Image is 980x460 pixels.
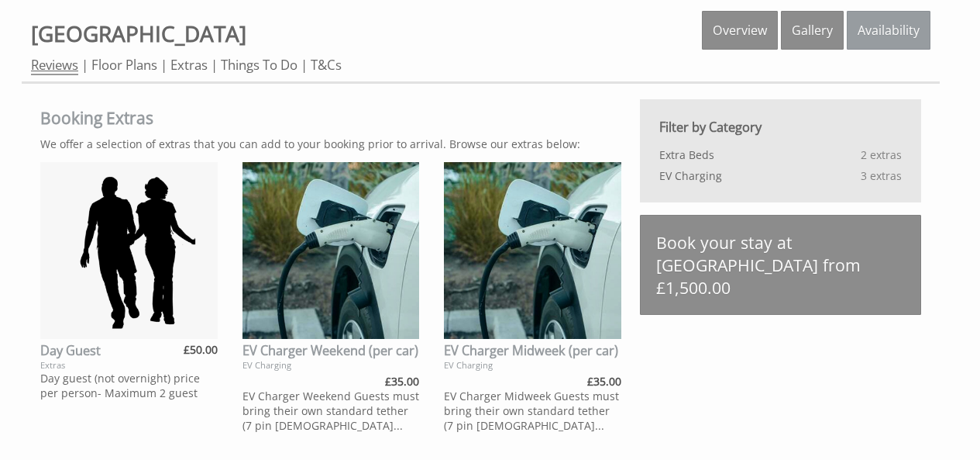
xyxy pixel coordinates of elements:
a: Floor Plans [91,56,157,74]
a: Availability [847,11,930,50]
h4: £35.00 [587,374,621,389]
a: Gallery [781,11,844,50]
a: Day Guest [40,342,101,359]
a: Overview [702,11,778,50]
p: Day guest (not overnight) price per person- Maximum 2 guest [40,371,218,420]
img: EV Charger Weekend (per car) [242,162,420,340]
img: EV Charger Midweek (per car) [444,162,621,340]
a: EV Charging [659,168,829,183]
a: Reviews [31,56,78,75]
p: We offer a selection of extras that you can add to your booking prior to arrival. Browse our extr... [40,137,621,151]
a: EV Charging [444,359,493,371]
p: 2 extras [829,147,902,162]
a: EV Charging [242,359,291,371]
a: Extras [170,56,208,74]
a: Extra Beds [659,147,829,162]
a: EV Charger Midweek (per car) [444,342,618,359]
p: EV Charger Weekend Guests must bring their own standard tether (7 pin [DEMOGRAPHIC_DATA]... [242,389,420,438]
p: 3 extras [829,168,902,183]
h3: Filter by Category [659,119,902,136]
a: Extras [40,359,65,371]
a: [GEOGRAPHIC_DATA] [31,19,246,48]
h4: £50.00 [184,342,218,371]
h4: £35.00 [385,374,419,389]
a: Book your stay at [GEOGRAPHIC_DATA] from £1,500.00 [640,215,921,315]
a: Things To Do [221,56,297,74]
p: EV Charger Midweek Guests must bring their own standard tether (7 pin [DEMOGRAPHIC_DATA]... [444,389,621,438]
a: Booking Extras [40,107,153,129]
a: T&Cs [311,56,342,74]
img: Day Guest [40,162,218,340]
a: EV Charger Weekend (per car) [242,342,418,359]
